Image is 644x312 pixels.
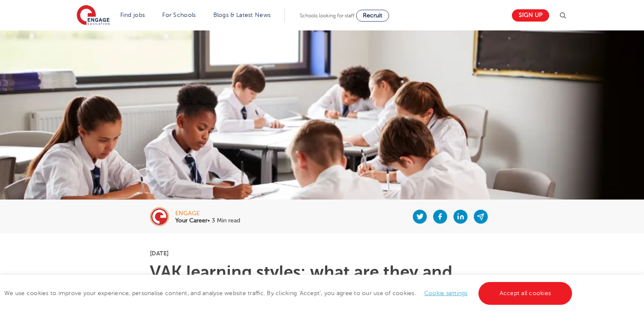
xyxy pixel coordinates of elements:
[150,250,494,256] p: [DATE]
[478,282,572,305] a: Accept all cookies
[356,10,389,22] a: Recruit
[162,12,196,18] a: For Schools
[175,211,240,216] div: engage
[213,12,271,18] a: Blogs & Latest News
[4,290,574,296] span: We use cookies to improve your experience, personalise content, and analyse website traffic. By c...
[120,12,145,18] a: Find jobs
[175,218,240,224] p: • 3 Min read
[363,12,382,19] span: Recruit
[512,9,549,22] a: Sign up
[424,290,468,296] a: Cookie settings
[300,13,354,19] span: Schools looking for staff
[77,5,110,26] img: Engage Education
[150,264,494,298] h1: VAK learning styles: what are they and what do they mean? Engage Education |
[175,217,207,224] b: Your Career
